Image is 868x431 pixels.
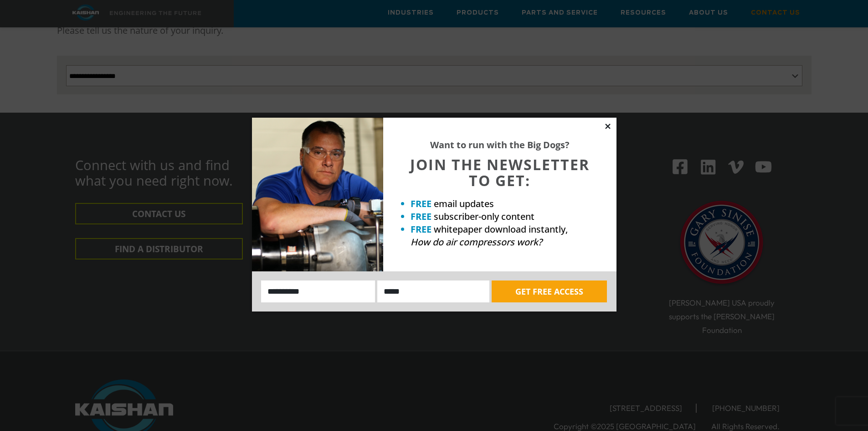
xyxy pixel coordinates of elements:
[377,280,489,302] input: Email
[261,280,375,302] input: Name:
[411,236,542,248] em: How do air compressors work?
[604,122,612,130] button: Close
[411,210,431,223] strong: FREE
[434,210,534,223] span: subscriber-only content
[410,155,590,190] span: JOIN THE NEWSLETTER TO GET:
[411,197,431,210] strong: FREE
[434,223,568,235] span: whitepaper download instantly,
[411,223,431,235] strong: FREE
[492,280,607,302] button: GET FREE ACCESS
[430,139,570,151] strong: Want to run with the Big Dogs?
[434,197,494,210] span: email updates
